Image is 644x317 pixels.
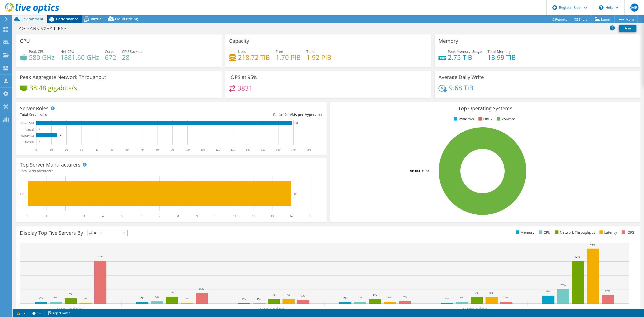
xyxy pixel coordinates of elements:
[23,140,34,144] text: Physical
[54,296,58,299] text: 3%
[65,214,66,218] text: 2
[21,17,44,21] span: Environment
[460,296,464,299] text: 3%
[514,230,534,235] li: Memory
[29,55,55,60] h4: 580 GHz
[16,26,74,31] h1: AGIBANK-VXRAIL-K8S
[419,169,429,173] tspan: ESXi 7.0
[630,4,638,12] span: MR
[571,15,591,23] a: Share
[233,214,236,218] text: 11
[272,293,275,296] text: 7%
[614,15,638,23] a: More
[171,148,174,151] text: 90
[238,49,247,54] span: Used
[294,122,298,124] text: 169
[80,148,83,151] text: 30
[488,49,511,54] span: Total Memory
[276,148,280,151] text: 160
[252,214,255,218] text: 12
[141,148,144,151] text: 70
[291,148,296,151] text: 170
[554,230,595,235] li: Network Throughput
[306,55,331,60] h4: 1.92 PiB
[60,49,74,54] span: Net CPU
[200,148,205,151] text: 110
[196,214,198,218] text: 9
[449,85,473,91] h4: 9.68 TiB
[448,55,482,60] h4: 2.75 TiB
[65,148,68,151] text: 20
[271,214,274,218] text: 13
[21,134,34,137] text: Hypervisor
[453,116,474,122] li: Windows
[156,148,159,151] text: 80
[301,294,305,297] text: 5%
[29,85,77,91] h4: 38.48 gigabits/s
[52,169,54,173] span: 1
[546,290,551,293] text: 11%
[410,169,419,173] tspan: 100.0%
[159,214,160,218] text: 7
[43,112,47,117] span: 14
[91,17,102,21] span: Virtual
[246,148,250,151] text: 140
[260,307,288,310] text: pp-vxr27.agiplan.local
[177,214,179,218] text: 8
[20,38,30,44] h3: CPU
[122,49,142,54] span: CPU Sockets
[105,55,116,60] h4: 672
[69,293,72,296] text: 8%
[283,112,290,117] span: 12.1
[169,291,174,294] text: 10%
[306,49,315,54] span: Total
[60,134,62,137] text: 14
[238,55,270,60] h4: 218.72 TiB
[57,307,85,310] text: pp-vxr29.agiplan.local
[39,140,40,143] text: 0
[438,38,458,44] h3: Memory
[20,112,171,117] div: Total Servers:
[448,49,482,54] span: Peak Memory Usage
[605,290,610,293] text: 12%
[25,128,34,131] text: Virtual
[102,214,104,218] text: 4
[294,192,297,195] text: 14
[261,148,265,151] text: 150
[475,291,478,294] text: 9%
[155,296,159,299] text: 3%
[306,148,311,151] text: 180
[358,296,362,299] text: 3%
[229,38,249,44] h3: Capacity
[20,106,49,111] h3: Server Roles
[231,148,235,151] text: 130
[29,49,45,54] span: Peak CPU
[115,17,138,21] span: Cloud Pricing
[242,297,246,300] text: 1%
[88,230,127,236] span: IOPS
[14,310,29,316] a: 1
[98,255,103,258] text: 61%
[46,214,47,218] text: 1
[276,49,283,54] span: Free
[504,296,508,299] text: 3%
[575,255,580,258] text: 60%
[110,148,113,151] text: 50
[438,74,484,80] h3: Average Daily Write
[27,214,28,218] text: 0
[237,85,253,91] h4: 3831
[590,244,595,247] text: 78%
[599,5,603,10] svg: \n
[20,162,80,168] h3: Top Server Manufacturers
[538,230,550,235] li: CPU
[39,296,43,299] text: 2%
[343,296,347,299] text: 2%
[308,214,311,218] text: 15
[388,296,392,299] text: 3%
[56,17,78,21] span: Performance
[463,307,491,310] text: pp-vxr04.agiplan.local
[44,310,74,316] a: Project Notes
[490,291,493,294] text: 9%
[547,15,571,23] a: Reports
[229,74,257,80] h3: IOPS at 95%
